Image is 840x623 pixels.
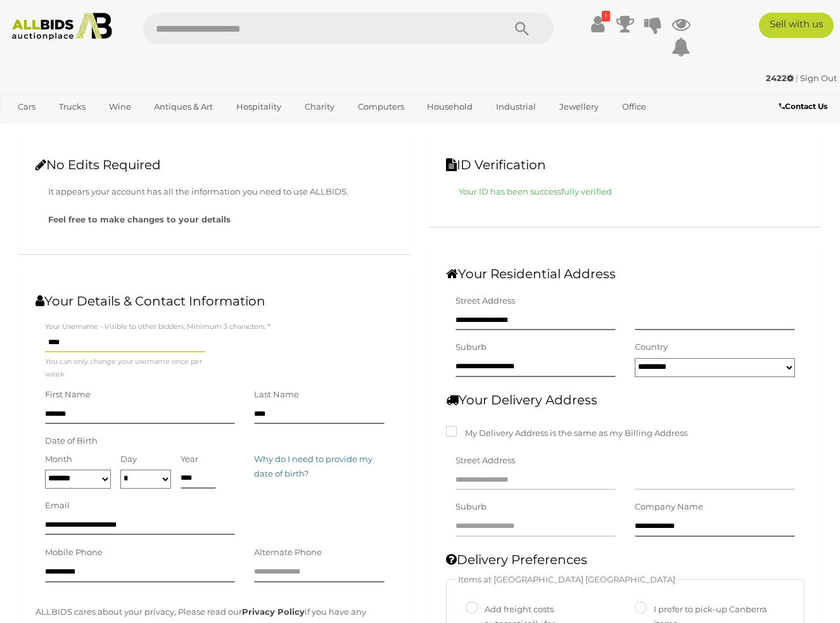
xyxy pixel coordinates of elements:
label: Company Name [635,499,703,514]
a: Sign Out [800,73,837,83]
i: ! [602,11,610,22]
a: 2422 [766,73,796,83]
label: Items at [GEOGRAPHIC_DATA] [GEOGRAPHIC_DATA] [456,574,677,586]
a: Privacy Policy [242,607,305,617]
label: My Delivery Address is the same as my Billing Address [446,426,687,440]
strong: 2422 [766,73,794,83]
strong: Feel free to make changes to your details [48,214,231,224]
label: Month [45,452,72,466]
label: Last Name [254,387,299,402]
a: Computers [350,96,412,117]
h2: No Edits Required [35,158,394,172]
label: Year [181,452,198,466]
label: Suburb [455,499,487,514]
label: First Name [45,387,91,402]
label: Date of Birth [45,434,98,448]
span: Why do I need to provide my date of birth? [254,454,372,478]
h2: ID Verification [446,158,805,172]
h2: Your Details & Contact Information [35,294,394,308]
a: Jewellery [551,96,607,117]
a: Antiques & Art [146,96,221,117]
a: Hospitality [228,96,290,117]
a: Sports [10,117,52,138]
label: Mobile Phone [45,545,103,560]
b: Contact Us [779,101,827,111]
h2: Delivery Preferences [446,553,805,567]
a: [GEOGRAPHIC_DATA] [59,117,165,138]
h2: Your Delivery Address [446,393,805,407]
a: Wine [101,96,139,117]
img: Allbids.com.au [6,13,118,41]
button: Search [490,13,554,44]
label: Day [120,452,137,466]
a: Trucks [51,96,94,117]
a: Office [614,96,654,117]
a: ! [588,13,607,35]
a: Contact Us [779,100,830,113]
label: Alternate Phone [254,545,322,560]
p: Your ID has been successfully verified [459,184,805,199]
a: Charity [296,96,343,117]
label: Street Address [455,293,515,308]
label: Suburb [455,340,487,354]
a: Sell with us [759,13,834,38]
label: Email [45,498,70,513]
p: It appears your account has all the information you need to use ALLBIDS. [48,184,394,199]
label: Street Address [455,453,515,468]
a: Household [419,96,481,117]
small: You can only change your username once per week [45,356,205,381]
a: Industrial [488,96,544,117]
a: Cars [10,96,44,117]
span: | [796,73,798,83]
h2: Your Residential Address [446,267,805,281]
label: Country [635,340,668,354]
